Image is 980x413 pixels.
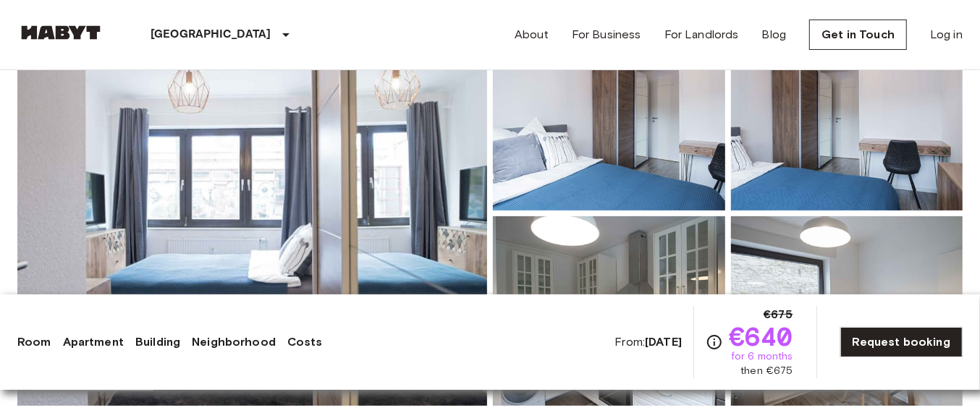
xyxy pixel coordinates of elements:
a: Request booking [840,327,963,357]
a: Neighborhood [192,333,276,351]
span: for 6 months [731,349,793,364]
a: Log in [930,26,963,43]
a: About [515,26,549,43]
a: For Landlords [664,26,739,43]
a: Building [135,333,180,351]
a: Apartment [63,333,124,351]
span: €640 [729,323,793,349]
span: From: [614,334,682,350]
img: Marketing picture of unit DE-04-042-001-02HF [17,21,487,406]
img: Picture of unit DE-04-042-001-02HF [493,21,725,210]
p: [GEOGRAPHIC_DATA] [151,26,271,43]
a: Blog [762,26,787,43]
span: €675 [764,306,793,323]
img: Picture of unit DE-04-042-001-02HF [493,216,725,406]
img: Picture of unit DE-04-042-001-02HF [731,216,963,406]
img: Habyt [17,25,104,40]
a: For Business [572,26,641,43]
svg: Check cost overview for full price breakdown. Please note that discounts apply to new joiners onl... [706,333,723,351]
img: Picture of unit DE-04-042-001-02HF [731,21,963,210]
a: Room [17,333,51,351]
a: Get in Touch [809,20,907,50]
span: then €675 [740,364,793,378]
b: [DATE] [645,335,682,349]
a: Costs [287,333,323,351]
